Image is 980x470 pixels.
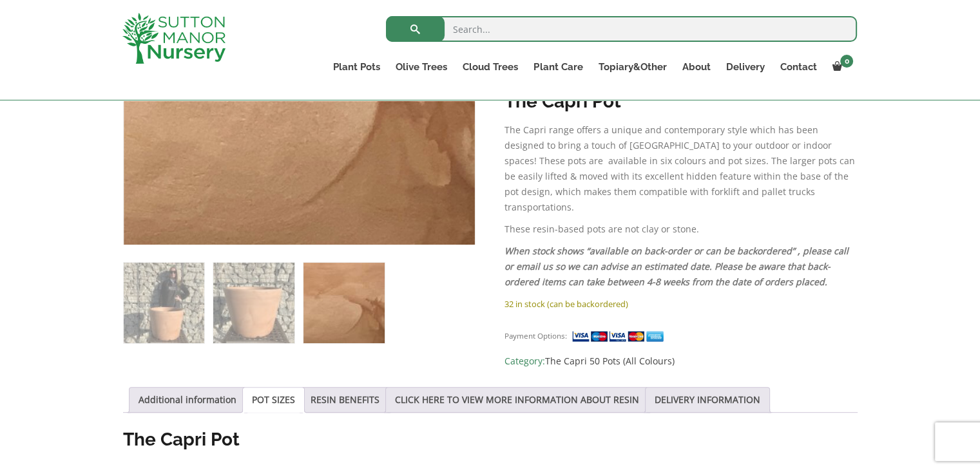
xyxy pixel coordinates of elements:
strong: The Capri Pot [504,91,621,112]
small: Payment Options: [504,331,567,341]
strong: The Capri Pot [123,429,240,450]
em: When stock shows “available on back-order or can be backordered” , please call or email us so we ... [504,245,849,288]
a: RESIN BENEFITS [311,388,380,412]
a: Delivery [718,58,772,76]
a: The Capri 50 Pots (All Colours) [545,355,675,367]
p: 32 in stock (can be backordered) [504,296,857,312]
span: 0 [840,55,853,68]
a: Olive Trees [388,58,455,76]
a: 0 [824,58,857,76]
a: Plant Pots [325,58,388,76]
p: The Capri range offers a unique and contemporary style which has been designed to bring a touch o... [504,122,857,215]
a: Contact [772,58,824,76]
span: Category: [504,353,857,369]
a: Cloud Trees [455,58,526,76]
a: Additional information [139,388,236,412]
a: DELIVERY INFORMATION [655,388,760,412]
a: Plant Care [526,58,590,76]
a: CLICK HERE TO VIEW MORE INFORMATION ABOUT RESIN [395,388,639,412]
img: The Capri Pot 50 Colour Terracotta - Image 2 [213,263,294,343]
input: Search... [386,16,857,42]
a: POT SIZES [252,388,295,412]
a: About [674,58,718,76]
p: These resin-based pots are not clay or stone. [504,221,857,237]
a: Topiary&Other [590,58,674,76]
img: logo [122,13,226,64]
img: The Capri Pot 50 Colour Terracotta [124,263,204,343]
img: payment supported [572,330,668,343]
img: The Capri Pot 50 Colour Terracotta - Image 3 [303,263,384,343]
